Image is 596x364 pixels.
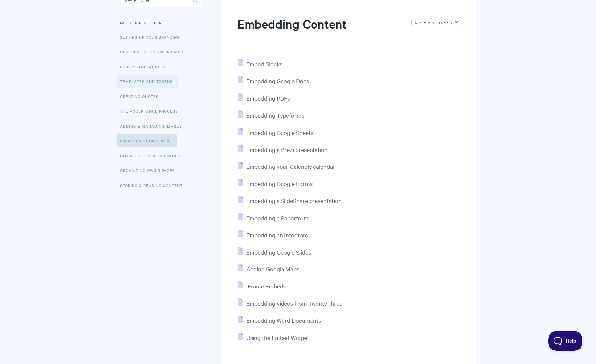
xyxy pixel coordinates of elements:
[246,282,286,290] span: iFrame Embeds
[246,60,282,68] span: Embed Blocks
[238,197,342,204] a: Embedding a SlideShare presentation
[246,180,313,187] span: Embedding Google Forms
[238,77,309,85] a: Embedding Google Docs
[120,149,185,162] a: FAQ About Creating Pages
[238,163,335,170] a: Embedding your Calendly calendar
[238,265,299,273] a: Adding Google Maps
[246,94,290,102] span: Embedding PDFs
[238,60,282,68] a: Embed Blocks
[238,146,328,153] a: Embedding a Prezi presentation
[117,75,178,88] a: Templates and Tokens
[238,334,309,341] a: Using the Embed Widget
[238,214,309,222] a: Embedding a Paperform
[246,77,309,85] span: Embedding Google Docs
[238,299,342,307] a: Embedding videos from TwentyThree
[246,317,321,324] span: Embedding Word Documents
[246,197,342,204] span: Embedding a SlideShare presentation
[237,15,405,44] h1: Embedding Content
[246,214,309,222] span: Embedding a Paperform
[246,129,313,136] span: Embedding Google Sheets
[238,94,290,102] a: Embedding PDFs
[120,45,190,58] a: Designing Your Qwilr Pages
[246,299,342,307] span: Embedding videos from TwentyThree
[246,231,308,239] span: Embedding an Infogram
[238,129,313,136] a: Embedding Google Sheets
[246,248,311,256] span: Embedding Google Slides
[120,164,180,177] a: Organizing Qwilr Pages
[120,17,202,29] h3: Categories
[548,331,583,351] iframe: Toggle Customer Support
[120,105,183,118] a: The Acceptance Process
[120,30,185,44] a: Setting up your Branding
[238,231,308,239] a: Embedding an Infogram
[238,111,304,119] a: Embedding Typeforms
[246,334,309,341] span: Using the Embed Widget
[238,282,286,290] a: iFrame Embeds
[238,180,313,187] a: Embedding Google Forms
[411,18,459,26] select: Page reloads on selection
[246,146,328,153] span: Embedding a Prezi presentation
[120,60,172,73] a: Blocks and Widgets
[246,111,304,119] span: Embedding Typeforms
[120,179,188,192] a: Storing & Reusing Content
[120,90,164,103] a: Creating Quotes
[246,265,299,273] span: Adding Google Maps
[120,119,187,133] a: Adding & Managing Images
[238,248,311,256] a: Embedding Google Slides
[238,317,321,324] a: Embedding Word Documents
[117,134,177,147] a: Embedding Content
[246,163,335,170] span: Embedding your Calendly calendar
